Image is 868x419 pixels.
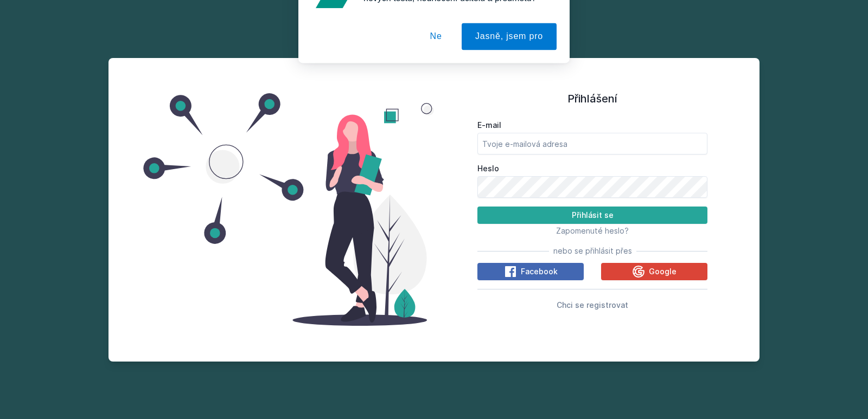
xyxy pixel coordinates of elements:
h1: Přihlášení [477,91,707,107]
button: Google [601,263,707,280]
div: [PERSON_NAME] dostávat tipy ohledně studia, nových testů, hodnocení učitelů a předmětů? [355,13,557,38]
button: Ne [417,56,456,83]
span: Zapomenuté heslo? [556,226,629,235]
button: Facebook [477,263,584,280]
label: E-mail [477,120,707,131]
span: Google [649,266,676,277]
input: Tvoje e-mailová adresa [477,133,707,154]
button: Přihlásit se [477,207,707,224]
img: notification icon [311,13,355,56]
label: Heslo [477,163,707,174]
button: Chci se registrovat [557,298,628,311]
span: nebo se přihlásit přes [553,246,632,256]
span: Facebook [521,266,558,277]
span: Chci se registrovat [557,300,628,310]
button: Jasně, jsem pro [462,56,557,83]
